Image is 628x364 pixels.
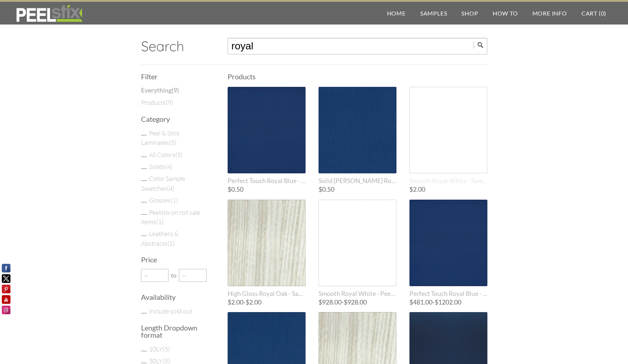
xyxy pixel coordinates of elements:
input: Glosses(1) [141,202,147,203]
span: $928.00 [319,298,342,306]
span: 9 [168,98,171,106]
span: 1 [158,218,162,226]
span: $0.50 [319,186,334,193]
span: $928.00 [344,298,367,306]
a: Smooth Royal White - Peel and Stick [319,200,396,297]
span: $0.50 [228,186,243,193]
span: ( ) [169,138,176,146]
a: How To [486,2,525,25]
span: Solid Blume Royal Blue - Sample [319,177,396,185]
h3: Length Dropdown format [141,324,210,338]
input: 10LY(5) [141,351,147,351]
input: Submit [474,41,487,49]
span: $2.00 [409,186,425,193]
h3: Products [228,73,487,80]
input: 30LY(5) [141,363,147,363]
span: ( ) [175,151,183,159]
span: ( ) [163,345,170,353]
input: Peelstix on roll sale Items(1) [141,214,147,215]
a: Leathers & Abstracts [141,230,179,247]
img: REFACE SUPPLIES [14,4,84,22]
a: Glosses [149,196,178,204]
span: 1 [172,196,176,204]
a: Solid [PERSON_NAME] Royal Blue - Sample [319,87,396,185]
span: - [319,299,396,306]
a: Home [380,2,413,25]
input: Color Sample Swatches(4) [141,180,147,181]
span: Perfect Touch Royal Blue - Peel and Stick [409,290,487,297]
a: High Gloss Royal Oak - Sample [228,200,306,297]
span: - [409,299,487,306]
span: Perfect Touch Royal Blue - Sample [228,177,306,185]
span: $2.00 [246,298,262,306]
a: Perfect Touch Royal Blue - Sample [228,87,306,185]
a: Include sold out [149,307,192,315]
span: $2.00 [228,298,243,306]
a: All Colors [149,151,183,159]
span: 5 [164,345,168,353]
h3: Category [141,115,210,123]
input: -- [141,269,169,282]
a: Peelstix on roll sale Items [141,208,200,226]
a: Everything(9) [141,86,179,95]
a: Samples [413,2,454,25]
span: $481.00 [409,298,432,306]
span: ( ) [166,98,173,106]
span: ( ) [171,196,178,204]
a: Smooth Royal White - Sample [409,87,487,185]
span: 4 [169,184,172,192]
span: 9 [174,86,177,94]
h3: Availability [141,293,210,301]
span: Smooth Royal White - Peel and Stick [319,290,396,297]
span: 5 [171,138,175,146]
h3: Filter [141,73,210,80]
span: 5 [177,151,181,159]
span: 1 [169,239,173,247]
span: ( ) [172,86,179,94]
a: Peel & Stick Laminates [141,129,180,146]
span: $1202.00 [435,298,461,306]
h2: Search [141,38,210,54]
a: 10LY [149,345,170,353]
span: 0 [601,10,604,17]
span: High Gloss Royal Oak - Sample [228,290,306,297]
span: ( ) [167,239,175,247]
input: Solids(4) [141,168,147,169]
input: -- [179,269,207,282]
a: Shop [454,2,485,25]
input: Include sold out [141,313,147,314]
h3: Price [141,256,210,263]
input: Leathers & Abstracts(1) [141,235,147,236]
span: - [228,299,306,306]
a: Cart (0) [574,2,614,25]
span: 4 [167,163,171,170]
a: More Info [525,2,574,25]
span: to [168,272,179,278]
a: Solids [149,163,172,170]
a: Products(9) [141,98,173,107]
input: Peel & Stick Laminates(5) [141,135,147,136]
a: Perfect Touch Royal Blue - Peel and Stick [409,200,487,297]
input: All Colors(5) [141,156,147,157]
span: ( ) [167,184,174,192]
a: Color Sample Swatches [141,174,185,192]
span: Smooth Royal White - Sample [409,177,487,185]
span: ( ) [165,163,172,170]
span: ( ) [156,218,163,226]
